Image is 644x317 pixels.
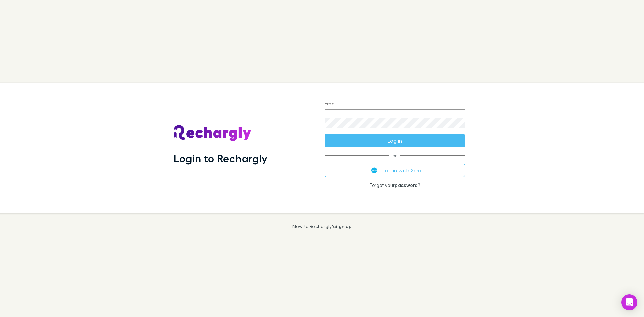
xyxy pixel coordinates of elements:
div: Open Intercom Messenger [621,294,637,310]
p: Forgot your ? [325,182,465,188]
p: New to Rechargly? [292,224,352,229]
button: Log in with Xero [325,164,465,177]
button: Log in [325,134,465,147]
a: password [395,182,418,188]
h1: Login to Rechargly [174,152,267,165]
span: or [325,155,465,156]
img: Rechargly's Logo [174,125,252,141]
img: Xero's logo [371,167,377,173]
a: Sign up [334,223,352,229]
